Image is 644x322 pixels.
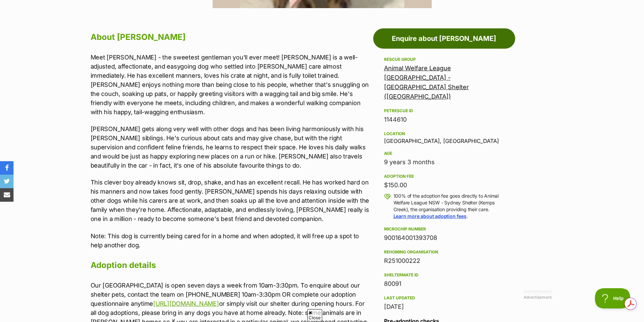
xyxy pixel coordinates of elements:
[384,57,504,62] div: Rescue group
[384,302,504,312] div: [DATE]
[384,249,504,255] div: Rehoming organisation
[384,131,504,137] div: Location
[384,279,504,289] div: 80091
[307,309,322,321] span: Close
[91,53,370,117] p: Meet [PERSON_NAME] - the sweetest gentleman you'll ever meet! [PERSON_NAME] is a well-adjusted, a...
[384,108,504,114] div: PetRescue ID
[393,213,467,219] a: Learn more about adoption fees
[91,124,370,170] p: [PERSON_NAME] gets along very well with other dogs and has been living harmoniously with his [PER...
[384,174,504,179] div: Adoption fee
[384,226,504,232] div: Microchip number
[384,151,504,156] div: Age
[153,300,219,307] a: [URL][DOMAIN_NAME]
[393,193,504,220] p: 100% of the adoption fee goes directly to Animal Welfare League NSW - Sydney Shelter (Kemps Creek...
[91,258,370,273] h2: Adoption details
[373,28,515,49] a: Enquire about [PERSON_NAME]
[91,231,370,250] p: Note: This dog is currently being cared for in a home and when adopted, it will free up a spot to...
[384,130,504,144] div: [GEOGRAPHIC_DATA], [GEOGRAPHIC_DATA]
[384,272,504,278] div: Sheltermate ID
[384,256,504,266] div: R251000222
[384,295,504,301] div: Last updated
[595,288,630,308] iframe: Help Scout Beacon - Open
[91,178,370,223] p: This clever boy already knows sit, drop, shake, and has an excellent recall. He has worked hard o...
[384,157,504,167] div: 9 years 3 months
[384,65,469,100] a: Animal Welfare League [GEOGRAPHIC_DATA] - [GEOGRAPHIC_DATA] Shelter ([GEOGRAPHIC_DATA])
[91,30,370,45] h2: About [PERSON_NAME]
[384,180,504,190] div: $150.00
[384,233,504,243] div: 900164001393708
[384,115,504,124] div: 1144610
